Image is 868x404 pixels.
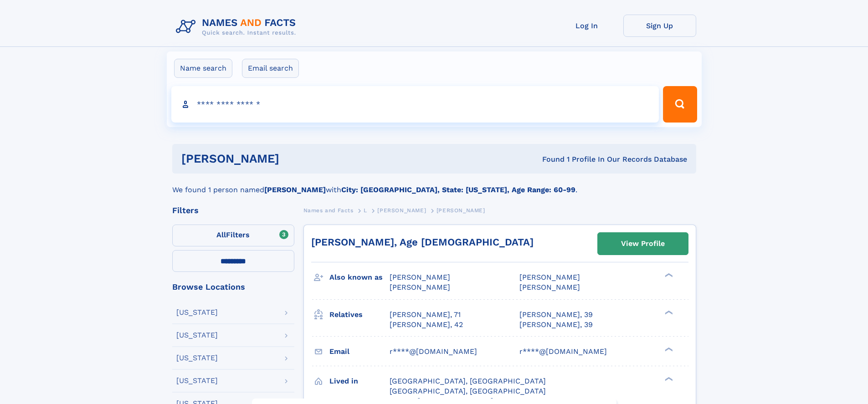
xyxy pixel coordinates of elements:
[519,273,580,281] span: [PERSON_NAME]
[437,207,485,214] span: [PERSON_NAME]
[329,373,390,389] h3: Lived in
[390,310,461,320] a: [PERSON_NAME], 71
[598,233,688,255] a: View Profile
[311,236,534,248] a: [PERSON_NAME], Age [DEMOGRAPHIC_DATA]
[390,320,463,330] a: [PERSON_NAME], 42
[621,233,665,254] div: View Profile
[242,59,299,78] label: Email search
[329,270,390,285] h3: Also known as
[663,346,673,352] div: ❯
[303,205,354,216] a: Names and Facts
[176,377,218,384] div: [US_STATE]
[663,309,673,315] div: ❯
[519,320,593,330] a: [PERSON_NAME], 39
[663,86,697,123] button: Search Button
[377,205,426,216] a: [PERSON_NAME]
[329,307,390,322] h3: Relatives
[172,174,696,195] div: We found 1 person named with .
[329,344,390,359] h3: Email
[174,59,232,78] label: Name search
[623,15,696,37] a: Sign Up
[377,207,426,214] span: [PERSON_NAME]
[390,283,450,291] span: [PERSON_NAME]
[341,185,575,194] b: City: [GEOGRAPHIC_DATA], State: [US_STATE], Age Range: 60-99
[171,86,659,123] input: search input
[264,185,326,194] b: [PERSON_NAME]
[364,207,367,214] span: L
[176,332,218,339] div: [US_STATE]
[172,283,294,291] div: Browse Locations
[176,309,218,316] div: [US_STATE]
[172,15,303,39] img: Logo Names and Facts
[519,310,593,320] a: [PERSON_NAME], 39
[181,153,411,164] h1: [PERSON_NAME]
[411,154,687,164] div: Found 1 Profile In Our Records Database
[390,273,450,281] span: [PERSON_NAME]
[172,225,294,246] label: Filters
[176,354,218,362] div: [US_STATE]
[663,376,673,382] div: ❯
[519,283,580,291] span: [PERSON_NAME]
[172,206,294,215] div: Filters
[364,205,367,216] a: L
[390,387,546,395] span: [GEOGRAPHIC_DATA], [GEOGRAPHIC_DATA]
[663,272,673,278] div: ❯
[390,377,546,385] span: [GEOGRAPHIC_DATA], [GEOGRAPHIC_DATA]
[550,15,623,37] a: Log In
[216,230,226,239] span: All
